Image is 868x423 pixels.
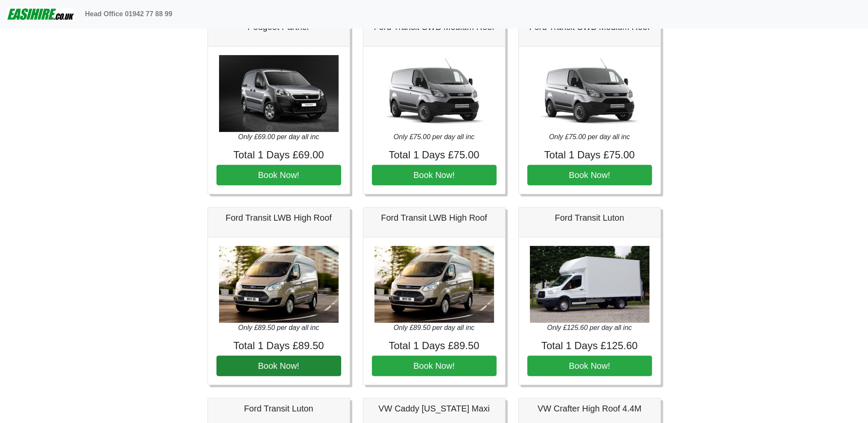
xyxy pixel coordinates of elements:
[530,246,649,323] img: Ford Transit Luton
[219,55,339,132] img: Peugeot Partner
[527,213,652,223] h5: Ford Transit Luton
[394,324,474,331] i: Only £89.50 per day all inc
[530,55,649,132] img: Ford Transit SWB Medium Roof
[7,6,75,23] img: easihire_logo_small.png
[527,403,652,414] h5: VW Crafter High Roof 4.4M
[372,213,497,223] h5: Ford Transit LWB High Roof
[85,10,172,18] b: Head Office 01942 77 88 99
[372,149,497,161] h4: Total 1 Days £75.00
[216,403,341,414] h5: Ford Transit Luton
[372,340,497,352] h4: Total 1 Days £89.50
[527,149,652,161] h4: Total 1 Days £75.00
[527,356,652,376] button: Book Now!
[216,165,341,185] button: Book Now!
[527,165,652,185] button: Book Now!
[372,356,497,376] button: Book Now!
[372,403,497,414] h5: VW Caddy [US_STATE] Maxi
[238,324,319,331] i: Only £89.50 per day all inc
[547,324,631,331] i: Only £125.60 per day all inc
[216,340,341,352] h4: Total 1 Days £89.50
[394,133,474,140] i: Only £75.00 per day all inc
[216,356,341,376] button: Book Now!
[219,246,339,323] img: Ford Transit LWB High Roof
[374,55,494,132] img: Ford Transit SWB Medium Roof
[216,149,341,161] h4: Total 1 Days £69.00
[549,133,630,140] i: Only £75.00 per day all inc
[238,133,319,140] i: Only £69.00 per day all inc
[372,165,497,185] button: Book Now!
[216,213,341,223] h5: Ford Transit LWB High Roof
[527,340,652,352] h4: Total 1 Days £125.60
[374,246,494,323] img: Ford Transit LWB High Roof
[82,6,176,23] a: Head Office 01942 77 88 99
